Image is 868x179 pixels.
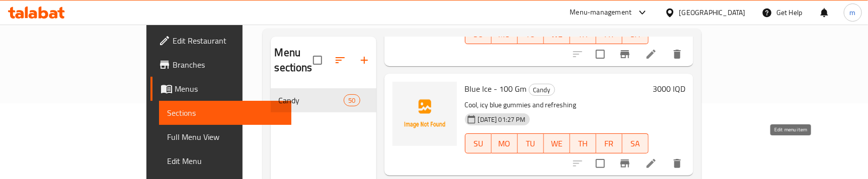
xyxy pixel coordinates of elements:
a: Menus [150,77,291,101]
button: FR [596,133,622,153]
span: m [850,7,856,18]
div: Candy50 [271,88,376,112]
span: WE [548,136,566,151]
button: Branch-specific-item [613,42,637,66]
button: Add section [352,48,376,72]
span: TU [522,27,540,42]
span: Sort sections [328,48,352,72]
span: Select to update [590,153,611,174]
button: TU [518,133,544,153]
button: MO [492,133,518,153]
button: delete [665,151,689,175]
span: Candy [279,94,344,106]
a: Edit Restaurant [150,29,291,53]
a: Sections [159,101,291,125]
div: Candy [529,84,555,96]
p: Cool, icy blue gummies and refreshing [465,99,649,111]
span: Menus [175,83,283,95]
span: Select all sections [307,50,328,71]
span: MO [496,27,514,42]
button: delete [665,42,689,66]
span: SU [469,136,488,151]
span: [DATE] 01:27 PM [474,115,530,124]
span: Branches [173,59,283,71]
span: Sections [167,107,283,119]
button: WE [544,133,570,153]
button: Branch-specific-item [613,151,637,175]
span: 50 [344,96,359,105]
img: Blue Ice - 100 Gm [392,82,457,146]
span: TH [574,27,592,42]
button: SA [622,133,649,153]
a: Edit Menu [159,149,291,173]
span: SA [626,27,645,42]
span: MO [496,136,514,151]
nav: Menu sections [271,84,376,116]
div: items [344,94,360,106]
button: TH [570,133,596,153]
span: Edit Restaurant [173,35,283,47]
span: TU [522,136,540,151]
span: Edit Menu [167,155,283,167]
span: SA [626,136,645,151]
a: Edit menu item [645,48,657,60]
span: Candy [529,84,555,96]
span: FR [600,27,618,42]
button: SU [465,133,492,153]
span: Select to update [590,44,611,65]
div: [GEOGRAPHIC_DATA] [679,7,746,18]
span: Blue Ice - 100 Gm [465,81,527,96]
span: WE [548,27,566,42]
span: FR [600,136,618,151]
span: Full Menu View [167,131,283,143]
span: SU [469,27,488,42]
a: Branches [150,53,291,77]
a: Full Menu View [159,125,291,149]
h2: Menu sections [275,45,313,75]
span: TH [574,136,592,151]
h6: 3000 IQD [653,82,685,96]
div: Menu-management [570,7,632,19]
